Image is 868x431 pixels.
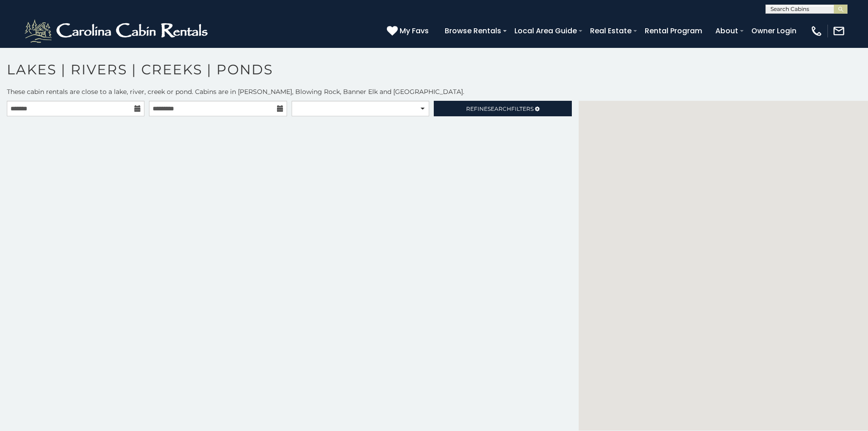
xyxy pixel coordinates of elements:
span: My Favs [400,25,429,36]
img: phone-regular-white.png [810,25,823,37]
img: White-1-2.png [23,17,212,45]
a: My Favs [387,25,431,37]
a: RefineSearchFilters [434,101,571,116]
a: Rental Program [640,23,707,39]
a: Browse Rentals [440,23,506,39]
a: Real Estate [586,23,636,39]
img: mail-regular-white.png [832,25,845,37]
span: Search [488,105,511,112]
span: Refine Filters [466,105,534,112]
a: Local Area Guide [510,23,581,39]
a: About [711,23,743,39]
a: Owner Login [747,23,801,39]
